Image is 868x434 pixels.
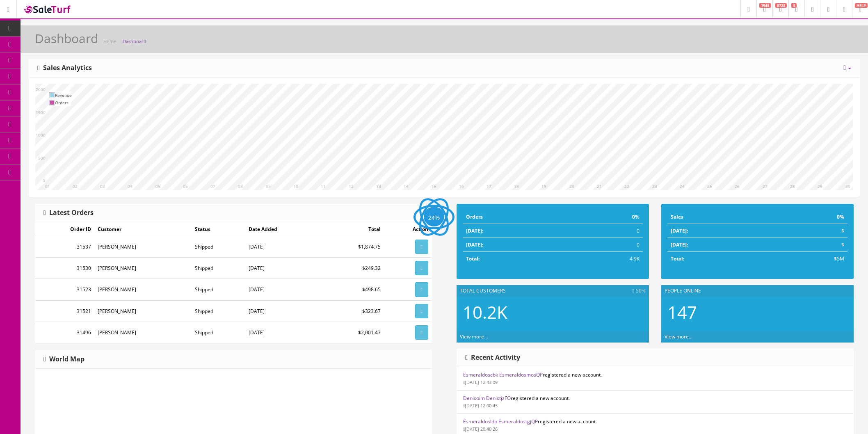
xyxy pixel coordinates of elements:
[384,222,432,236] td: Action
[321,236,384,258] td: $1,874.75
[245,258,321,279] td: [DATE]
[94,322,192,343] td: [PERSON_NAME]
[569,252,643,266] td: 4.9K
[55,99,72,106] td: Orders
[94,279,192,300] td: [PERSON_NAME]
[773,210,847,224] td: 0%
[457,285,649,297] div: Total Customers
[466,227,483,234] strong: [DATE]:
[569,238,643,252] td: 0
[661,285,854,297] div: People Online
[103,38,116,44] a: Home
[463,426,498,432] small: [DATE] 20:40:26
[35,258,94,279] td: 31530
[671,241,688,248] strong: [DATE]:
[671,227,688,234] strong: [DATE]:
[671,255,684,262] strong: Total:
[460,333,488,340] a: View more...
[665,333,692,340] a: View more...
[94,300,192,322] td: [PERSON_NAME]
[321,222,384,236] td: Total
[569,210,643,224] td: 0%
[457,390,853,414] li: registered a new account.
[667,210,773,224] td: Sales
[667,303,847,322] h2: 147
[245,222,321,236] td: Date Added
[463,402,498,409] small: [DATE] 12:00:43
[35,32,98,45] h1: Dashboard
[463,418,538,425] a: Esmeraldosldp EsmeraldostgjQP
[321,258,384,279] td: $249.32
[466,241,483,248] strong: [DATE]:
[37,64,92,72] h3: Sales Analytics
[35,236,94,258] td: 31537
[775,3,787,8] span: 8723
[94,236,192,258] td: [PERSON_NAME]
[94,258,192,279] td: [PERSON_NAME]
[192,258,245,279] td: Shipped
[94,222,192,236] td: Customer
[35,279,94,300] td: 31523
[321,322,384,343] td: $2,001.47
[569,224,643,238] td: 0
[43,356,85,363] h3: World Map
[773,224,847,238] td: $
[192,222,245,236] td: Status
[463,379,498,385] small: [DATE] 12:43:09
[43,209,94,217] h3: Latest Orders
[463,210,569,224] td: Orders
[759,3,771,8] span: 1943
[192,322,245,343] td: Shipped
[465,354,520,361] h3: Recent Activity
[55,91,72,99] td: Revenue
[245,322,321,343] td: [DATE]
[35,222,94,236] td: Order ID
[855,3,868,8] span: HELP
[466,255,480,262] strong: Total:
[321,279,384,300] td: $498.65
[773,252,847,266] td: $5M
[457,367,853,391] li: registered a new account.
[791,3,797,8] span: 3
[773,238,847,252] td: $
[192,300,245,322] td: Shipped
[245,279,321,300] td: [DATE]
[463,371,543,378] a: Esmeraldoscbk EsmeraldosmosQP
[245,236,321,258] td: [DATE]
[463,395,511,402] a: Denisoim DenistjzFO
[321,300,384,322] td: $323.67
[35,322,94,343] td: 31496
[35,300,94,322] td: 31521
[192,279,245,300] td: Shipped
[463,303,643,322] h2: 10.2K
[633,287,646,295] span: -50%
[23,4,72,15] img: SaleTurf
[123,38,146,44] a: Dashboard
[245,300,321,322] td: [DATE]
[192,236,245,258] td: Shipped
